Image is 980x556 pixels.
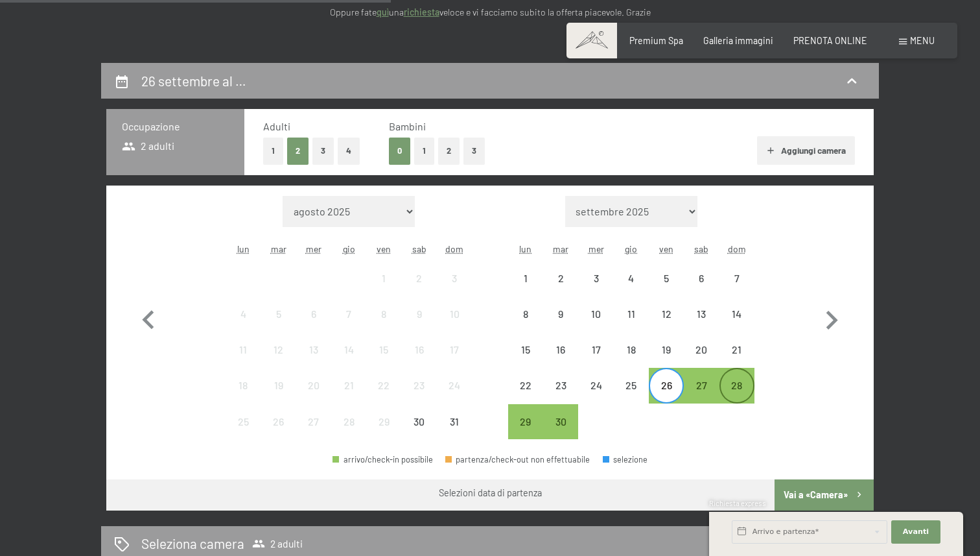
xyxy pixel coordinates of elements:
[579,273,612,306] div: 3
[578,296,613,332] div: Wed Sep 10 2025
[437,296,472,332] div: partenza/check-out non effettuabile
[296,404,331,439] div: Wed Aug 27 2025
[402,260,437,295] div: Sat Aug 02 2025
[438,344,471,377] div: 17
[578,332,613,367] div: Wed Sep 17 2025
[271,243,286,254] abbr: martedì
[543,404,578,439] div: partenza/check-out possibile
[685,273,717,306] div: 6
[331,296,366,332] div: Thu Aug 07 2025
[331,368,366,403] div: Thu Aug 21 2025
[262,380,294,413] div: 19
[445,455,590,464] div: partenza/check-out non effettuabile
[721,309,753,341] div: 14
[578,260,613,295] div: partenza/check-out non effettuabile
[614,296,649,332] div: partenza/check-out non effettuabile
[402,368,437,403] div: partenza/check-out non effettuabile
[437,332,472,367] div: Sun Aug 17 2025
[226,404,261,439] div: partenza/check-out non effettuabile
[684,296,719,332] div: Sat Sep 13 2025
[296,368,331,403] div: Wed Aug 20 2025
[553,243,568,254] abbr: martedì
[338,138,360,164] button: 4
[543,368,578,403] div: partenza/check-out non effettuabile
[508,332,543,367] div: partenza/check-out non effettuabile
[226,368,261,403] div: partenza/check-out non effettuabile
[312,138,334,164] button: 3
[261,296,296,332] div: Tue Aug 05 2025
[331,296,366,332] div: partenza/check-out non effettuabile
[437,404,472,439] div: Sun Aug 31 2025
[296,332,331,367] div: partenza/check-out non effettuabile
[366,296,401,332] div: partenza/check-out non effettuabile
[578,296,613,332] div: partenza/check-out non effettuabile
[721,273,753,306] div: 7
[205,5,775,20] p: Oppure fate una veloce e vi facciamo subito la offerta piacevole. Grazie
[261,332,296,367] div: Tue Aug 12 2025
[261,296,296,332] div: partenza/check-out non effettuabile
[509,417,542,449] div: 29
[719,368,754,403] div: Sun Sep 28 2025
[463,138,485,164] button: 3
[775,479,874,511] button: Vai a «Camera»
[650,273,682,306] div: 5
[412,243,426,254] abbr: sabato
[509,380,542,413] div: 22
[402,404,437,439] div: Sat Aug 30 2025
[649,368,684,403] div: Fri Sep 26 2025
[650,309,682,341] div: 12
[141,73,246,89] h2: 26 settembre al …
[603,455,648,464] div: selezione
[629,35,683,46] span: Premium Spa
[684,296,719,332] div: partenza/check-out non effettuabile
[227,344,259,377] div: 11
[719,260,754,295] div: Sun Sep 07 2025
[891,520,940,544] button: Avanti
[614,368,649,403] div: partenza/check-out non effettuabile
[579,344,612,377] div: 17
[579,309,612,341] div: 10
[614,296,649,332] div: Thu Sep 11 2025
[377,243,391,254] abbr: venerdì
[366,368,401,403] div: partenza/check-out non effettuabile
[649,296,684,332] div: partenza/check-out non effettuabile
[367,417,400,449] div: 29
[508,332,543,367] div: Mon Sep 15 2025
[625,243,637,254] abbr: giovedì
[579,380,612,413] div: 24
[445,243,463,254] abbr: domenica
[543,332,578,367] div: partenza/check-out non effettuabile
[262,344,294,377] div: 12
[544,380,577,413] div: 23
[543,332,578,367] div: Tue Sep 16 2025
[331,332,366,367] div: partenza/check-out non effettuabile
[296,296,331,332] div: partenza/check-out non effettuabile
[403,417,436,449] div: 30
[508,260,543,295] div: partenza/check-out non effettuabile
[543,404,578,439] div: Tue Sep 30 2025
[130,196,167,440] button: Mese precedente
[404,6,439,18] a: richiesta
[615,380,647,413] div: 25
[377,6,389,18] a: quì
[509,273,542,306] div: 1
[813,196,850,440] button: Mese successivo
[650,344,682,377] div: 19
[296,368,331,403] div: partenza/check-out non effettuabile
[544,309,577,341] div: 9
[578,332,613,367] div: partenza/check-out non effettuabile
[366,332,401,367] div: partenza/check-out non effettuabile
[402,368,437,403] div: Sat Aug 23 2025
[332,344,365,377] div: 14
[414,138,434,164] button: 1
[331,368,366,403] div: partenza/check-out non effettuabile
[508,296,543,332] div: Mon Sep 08 2025
[122,139,174,153] span: 2 adulti
[614,260,649,295] div: Thu Sep 04 2025
[544,417,577,449] div: 30
[685,380,717,413] div: 27
[508,368,543,403] div: partenza/check-out non effettuabile
[614,368,649,403] div: Thu Sep 25 2025
[508,404,543,439] div: Mon Sep 29 2025
[437,332,472,367] div: partenza/check-out non effettuabile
